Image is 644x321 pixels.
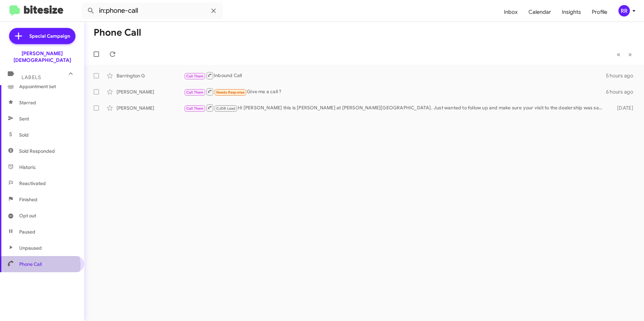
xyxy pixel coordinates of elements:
[19,261,42,267] span: Phone Call
[19,99,36,106] span: Starred
[606,72,639,79] div: 5 hours ago
[19,228,35,235] span: Paused
[216,90,245,95] span: Needs Response
[618,5,630,16] div: RR
[19,164,36,171] span: Historic
[186,106,204,111] span: Call Them
[29,33,70,39] span: Special Campaign
[624,47,636,61] button: Next
[19,132,29,138] span: Sold
[19,83,56,90] span: Appointment Set
[19,212,36,219] span: Opt out
[617,50,620,59] span: «
[19,245,42,251] span: Unpaused
[613,47,636,61] nav: Page navigation example
[22,74,41,80] span: Labels
[117,88,184,95] div: [PERSON_NAME]
[184,87,606,96] div: Give me a call ?
[117,72,184,79] div: Barrington G
[606,88,639,95] div: 6 hours ago
[19,115,29,122] span: Sent
[606,105,639,111] div: [DATE]
[556,2,586,22] a: Insights
[628,50,632,59] span: »
[613,5,637,16] button: RR
[186,90,204,95] span: Call Them
[498,2,523,22] a: Inbox
[523,2,556,22] a: Calendar
[117,105,184,111] div: [PERSON_NAME]
[186,74,204,78] span: Call Them
[19,180,46,187] span: Reactivated
[613,47,624,61] button: Previous
[216,106,236,111] span: CJDR Lead
[586,2,613,22] a: Profile
[19,148,55,154] span: Sold Responded
[184,104,606,112] div: Hi [PERSON_NAME] this is [PERSON_NAME] at [PERSON_NAME][GEOGRAPHIC_DATA]. Just wanted to follow u...
[82,3,223,19] input: Search
[19,196,37,203] span: Finished
[184,71,606,80] div: Inbound Call
[94,27,141,38] h1: Phone Call
[9,28,75,44] a: Special Campaign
